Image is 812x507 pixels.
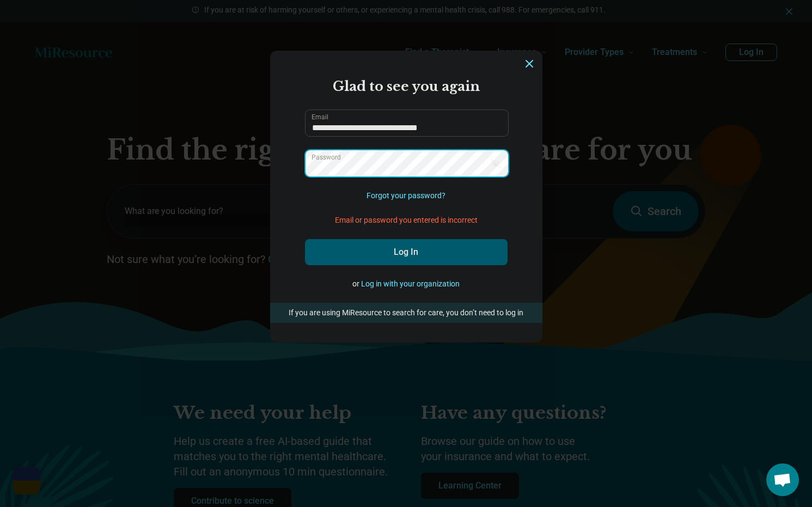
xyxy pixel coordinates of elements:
[305,77,508,96] h2: Glad to see you again
[312,114,328,120] label: Email
[766,463,799,496] a: Open chat
[523,57,536,70] button: Dismiss
[305,215,508,226] p: Email or password you entered is incorrect
[270,51,542,343] section: Login Dialog
[312,154,341,161] label: Password
[484,150,508,176] button: Show password
[305,278,508,290] p: or
[285,307,527,319] p: If you are using MiResource to search for care, you don’t need to log in
[361,278,460,290] button: Log in with your organization
[367,190,445,201] button: Forgot your password?
[305,239,508,265] button: Log In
